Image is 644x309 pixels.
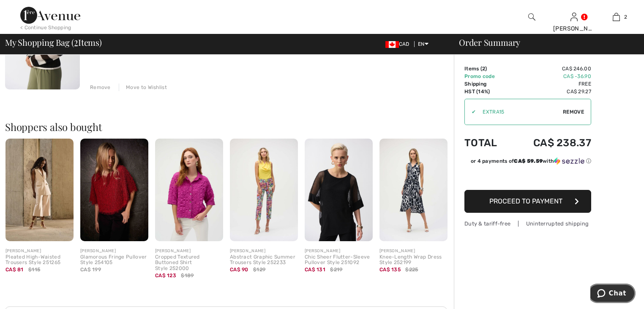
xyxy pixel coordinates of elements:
[80,248,148,254] div: [PERSON_NAME]
[379,139,448,241] img: Knee-Length Wrap Dress Style 252199
[305,139,373,241] img: Chic Sheer Flutter-Sleeve Pullover Style 251092
[553,24,595,33] div: [PERSON_NAME]
[305,248,373,254] div: [PERSON_NAME]
[80,139,148,241] img: Glamorous Fringe Pullover Style 254105
[119,84,167,91] div: Move to Wishlist
[464,128,510,157] td: Total
[155,248,223,254] div: [PERSON_NAME]
[5,122,454,132] h2: Shoppers also bought
[464,220,591,228] div: Duty & tariff-free | Uninterrupted shipping
[590,284,636,305] iframe: Opens a widget where you can chat to one of our agents
[155,139,223,241] img: Cropped Textured Buttoned Shirt Style 252000
[385,41,413,47] span: CAD
[471,157,591,165] div: or 4 payments of with
[510,65,591,72] td: CA$ 246.00
[510,72,591,80] td: CA$ -36.90
[20,7,80,24] img: 1ère Avenue
[5,254,74,266] div: Pleated High-Waisted Trousers Style 251265
[514,158,543,164] span: CA$ 59.59
[181,272,194,279] span: $189
[464,80,510,88] td: Shipping
[613,12,620,22] img: My Bag
[405,266,418,273] span: $225
[464,88,510,95] td: HST (14%)
[155,273,176,278] span: CA$ 123
[20,24,71,31] div: < Continue Shopping
[80,267,101,273] span: CA$ 199
[464,72,510,80] td: Promo code
[418,41,428,47] span: EN
[379,254,448,266] div: Knee-Length Wrap Dress Style 252199
[253,266,265,273] span: $129
[230,139,298,241] img: Abstract Graphic Summer Trousers Style 252233
[563,108,584,116] span: Remove
[230,267,248,273] span: CA$ 90
[5,248,74,254] div: [PERSON_NAME]
[510,128,591,157] td: CA$ 238.37
[464,157,591,168] div: or 4 payments ofCA$ 59.59withSezzle Click to learn more about Sezzle
[554,157,584,165] img: Sezzle
[90,84,111,91] div: Remove
[230,254,298,266] div: Abstract Graphic Summer Trousers Style 252233
[464,65,510,72] td: Items ( )
[379,267,401,273] span: CA$ 135
[5,267,24,273] span: CA$ 81
[528,12,535,22] img: search the website
[464,168,591,187] iframe: PayPal-paypal
[570,12,578,22] img: My Info
[449,38,639,47] div: Order Summary
[476,99,563,125] input: Promo code
[379,248,448,254] div: [PERSON_NAME]
[230,248,298,254] div: [PERSON_NAME]
[595,12,637,22] a: 2
[5,38,102,47] span: My Shopping Bag ( Items)
[80,254,148,266] div: Glamorous Fringe Pullover Style 254105
[305,267,325,273] span: CA$ 131
[305,254,373,266] div: Chic Sheer Flutter-Sleeve Pullover Style 251092
[489,197,562,205] span: Proceed to Payment
[330,266,342,273] span: $219
[385,41,399,48] img: Canadian Dollar
[465,108,476,116] div: ✔
[74,36,78,47] span: 2
[624,13,627,21] span: 2
[5,139,74,241] img: Pleated High-Waisted Trousers Style 251265
[570,13,578,21] a: Sign In
[510,88,591,95] td: CA$ 29.27
[510,80,591,88] td: Free
[482,66,485,72] span: 2
[155,254,223,272] div: Cropped Textured Buttoned Shirt Style 252000
[28,266,40,273] span: $115
[464,190,591,213] button: Proceed to Payment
